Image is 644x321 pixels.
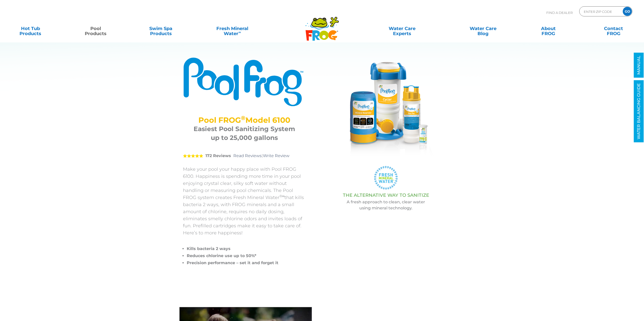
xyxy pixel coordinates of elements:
[279,194,285,198] sup: ®∞
[523,23,574,34] a: AboutFROG
[187,252,306,259] li: Reduces chlorine use up to 50%*
[5,23,56,34] a: Hot TubProducts
[189,116,299,125] h2: Pool FROG Model 6100
[634,80,644,142] a: WATER BALANCING GUIDE
[183,166,306,236] p: Make your pool your happy place with Pool FROG 6100. Happiness is spending more time in your pool...
[183,154,203,158] span: 5
[361,23,443,34] a: Water CareExperts
[458,23,508,34] a: Water CareBlog
[183,57,306,107] img: Product Logo
[318,199,454,211] p: A fresh approach to clean, clear water using mineral technology.
[588,23,639,34] a: ContactFROG
[303,10,342,41] img: Frog Products Logo
[205,153,231,158] strong: 172 Reviews
[189,125,299,142] h3: Easiest Pool Sanitizing System up to 25,000 gallons
[623,7,632,16] input: GO
[634,53,644,78] a: MANUAL
[318,193,454,198] h3: THE ALTERNATIVE WAY TO SANITIZE
[135,23,186,34] a: Swim SpaProducts
[187,245,306,252] li: Kills bacteria 2 ways
[70,23,121,34] a: PoolProducts
[183,146,306,166] div: |
[241,114,245,121] sup: ®
[263,153,289,158] a: Write Review
[201,23,264,34] a: Fresh MineralWater∞
[238,30,241,34] sup: ∞
[546,6,573,19] p: Find A Dealer
[187,259,306,266] li: Precision performance – set it and forget it
[233,153,262,158] a: Read Reviews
